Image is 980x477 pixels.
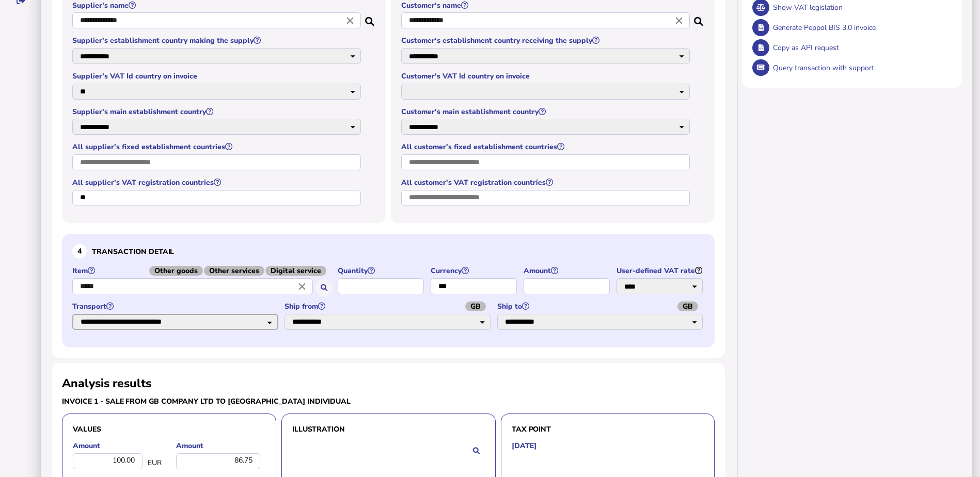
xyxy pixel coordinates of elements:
label: Quantity [338,266,425,276]
div: 100.00 [73,453,143,469]
label: Amount [524,266,611,276]
div: Generate Peppol BIS 3.0 invoice [770,18,952,38]
div: 86.75 [176,453,260,469]
h3: Transaction detail [72,244,704,259]
div: 4 [72,244,87,259]
label: User-defined VAT rate [617,266,704,276]
span: EUR [148,458,162,468]
span: Other goods [149,266,203,276]
label: All customer's fixed establishment countries [401,142,691,152]
i: Search for a dummy customer [694,14,704,22]
label: All supplier's fixed establishment countries [72,142,362,152]
label: All customer's VAT registration countries [401,178,691,187]
section: Define the item, and answer additional questions [62,234,715,347]
button: Copy data as API request body to clipboard [752,39,769,56]
i: Search for a dummy seller [365,14,375,22]
label: Customer's establishment country receiving the supply [401,36,691,45]
label: Item [72,266,333,276]
span: GB [465,301,486,311]
button: Search for an item by HS code or use natural language description [315,279,333,296]
label: Customer's VAT Id country on invoice [401,71,691,81]
span: GB [677,301,698,311]
label: Ship from [284,301,492,311]
div: Query transaction with support [770,58,952,78]
i: Close [673,15,685,26]
h5: [DATE] [512,441,536,451]
button: Query transaction with support [752,59,769,76]
i: Close [344,15,356,26]
label: Supplier's main establishment country [72,107,362,117]
i: Close [296,281,308,292]
span: Other services [204,266,264,276]
h3: Values [73,424,265,434]
label: Ship to [497,301,704,311]
label: Supplier's VAT Id country on invoice [72,71,362,81]
label: Amount [73,441,162,451]
div: Copy as API request [770,38,952,58]
label: Supplier's name [72,1,362,10]
label: All supplier's VAT registration countries [72,178,362,187]
h3: Invoice 1 - sale from GB Company Ltd to [GEOGRAPHIC_DATA] Individual [62,396,386,406]
h2: Analysis results [62,375,151,391]
label: Supplier's establishment country making the supply [72,36,362,45]
label: Currency [431,266,518,276]
label: Customer's name [401,1,691,10]
label: Transport [72,301,279,311]
h3: Tax point [512,424,704,434]
h3: Illustration [292,424,485,434]
label: Customer's main establishment country [401,107,691,117]
span: Digital service [265,266,326,276]
label: Amount [176,441,265,451]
